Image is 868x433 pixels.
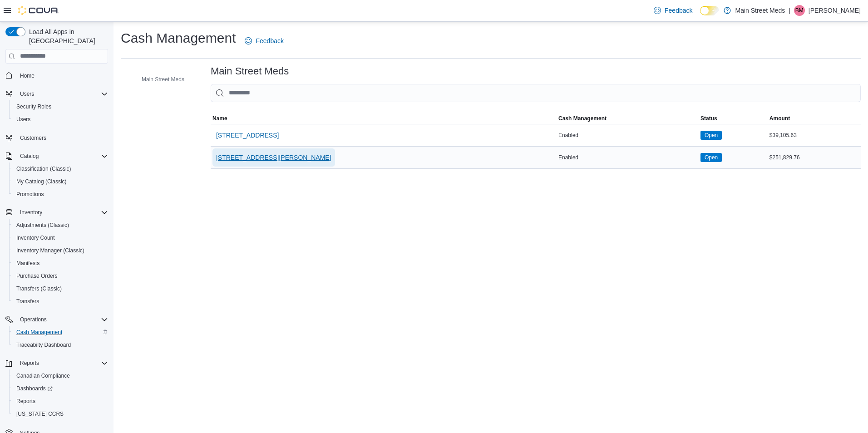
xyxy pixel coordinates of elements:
span: Inventory Count [13,232,108,243]
span: BM [795,5,804,16]
span: Name [212,115,227,122]
span: Adjustments (Classic) [13,220,108,231]
button: Reports [9,395,112,408]
span: Home [20,72,35,79]
span: My Catalog (Classic) [16,178,67,185]
span: Security Roles [16,103,51,110]
button: Transfers [9,295,112,308]
a: Feedback [241,32,287,50]
button: Home [2,69,112,82]
span: Users [16,89,108,99]
button: Traceabilty Dashboard [9,339,112,351]
span: Inventory Manager (Classic) [13,245,108,256]
span: Open [705,131,718,139]
span: Catalog [20,153,39,160]
span: Main Street Meds [142,76,184,83]
button: Cash Management [557,113,699,124]
button: Users [2,88,112,100]
span: Customers [20,134,46,142]
span: Inventory [16,207,108,218]
button: Promotions [9,188,112,201]
span: Purchase Orders [16,272,58,280]
div: Enabled [557,130,699,141]
span: Customers [16,132,108,143]
a: Transfers (Classic) [13,283,65,294]
span: Home [16,70,108,81]
a: Customers [16,133,50,143]
span: Cash Management [16,329,62,336]
a: [US_STATE] CCRS [13,408,67,419]
a: Cash Management [13,327,66,338]
span: Load All Apps in [GEOGRAPHIC_DATA] [25,27,108,45]
a: Security Roles [13,101,55,112]
button: [STREET_ADDRESS] [212,126,282,144]
span: Users [13,114,108,125]
button: Inventory [2,206,112,219]
span: Open [700,153,722,162]
button: Adjustments (Classic) [9,219,112,231]
a: Inventory Count [13,232,59,243]
span: [STREET_ADDRESS] [216,131,279,140]
div: Enabled [557,152,699,163]
span: Canadian Compliance [16,372,70,379]
button: Catalog [2,150,112,162]
span: Amount [769,115,790,122]
button: Users [9,113,112,126]
span: Manifests [16,260,39,267]
span: Feedback [665,6,692,15]
span: Manifests [13,258,108,269]
span: Transfers [16,298,39,305]
span: Catalog [16,151,108,162]
span: Promotions [13,189,108,200]
span: Reports [16,398,35,405]
span: Dashboards [13,383,108,394]
img: Cova [18,6,59,15]
button: Customers [2,131,112,144]
span: Open [705,153,718,162]
a: Inventory Manager (Classic) [13,245,88,256]
button: Manifests [9,257,112,270]
span: Traceabilty Dashboard [16,341,71,349]
button: Inventory Manager (Classic) [9,244,112,257]
input: This is a search bar. As you type, the results lower in the page will automatically filter. [211,84,861,102]
button: [STREET_ADDRESS][PERSON_NAME] [212,148,335,167]
span: Reports [20,359,39,367]
button: Name [211,113,557,124]
a: Dashboards [13,383,56,394]
span: Cash Management [558,115,607,122]
span: Transfers (Classic) [16,285,62,292]
span: Canadian Compliance [13,370,108,381]
span: Promotions [16,191,44,198]
a: Canadian Compliance [13,370,74,381]
span: [STREET_ADDRESS][PERSON_NAME] [216,153,331,162]
p: | [789,5,790,16]
button: Cash Management [9,326,112,339]
span: Dark Mode [700,15,700,16]
span: Classification (Classic) [16,165,71,172]
a: Promotions [13,189,48,200]
input: Dark Mode [700,6,719,15]
a: Reports [13,396,39,407]
span: Status [700,115,717,122]
a: Classification (Classic) [13,163,75,174]
button: Inventory Count [9,231,112,244]
a: Home [16,70,38,81]
button: Main Street Meds [129,74,188,85]
button: Classification (Classic) [9,162,112,175]
a: Adjustments (Classic) [13,220,73,231]
span: Transfers (Classic) [13,283,108,294]
a: Dashboards [9,382,112,395]
p: Main Street Meds [735,5,785,16]
button: [US_STATE] CCRS [9,408,112,420]
span: Traceabilty Dashboard [13,340,108,350]
span: Reports [16,358,108,369]
a: Traceabilty Dashboard [13,340,74,350]
div: Blake Martin [794,5,805,16]
button: Purchase Orders [9,270,112,282]
div: $251,829.76 [768,152,861,163]
div: $39,105.63 [768,130,861,141]
button: Security Roles [9,100,112,113]
span: Security Roles [13,101,108,112]
span: Users [20,90,34,98]
button: Transfers (Classic) [9,282,112,295]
